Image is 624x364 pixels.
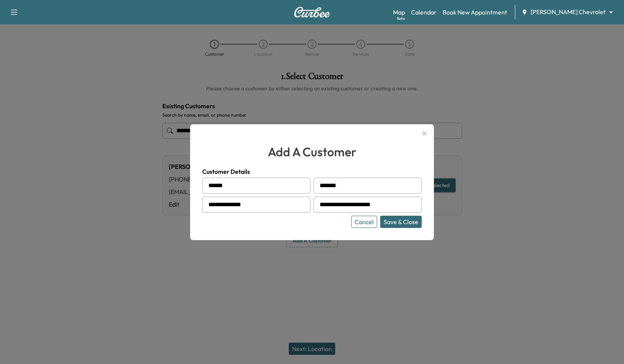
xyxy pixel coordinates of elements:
[393,8,405,17] a: MapBeta
[397,16,405,21] div: Beta
[531,8,606,16] span: [PERSON_NAME] Chevrolet
[202,167,422,176] h4: Customer Details
[411,8,437,17] a: Calendar
[443,8,507,17] a: Book New Appointment
[351,216,377,228] button: Cancel
[202,143,422,161] h2: add a customer
[380,216,422,228] button: Save & Close
[294,7,330,18] img: Curbee Logo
